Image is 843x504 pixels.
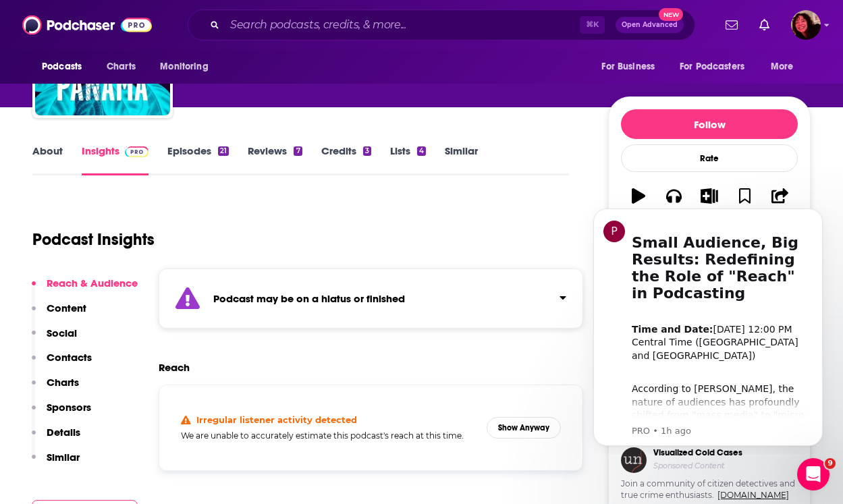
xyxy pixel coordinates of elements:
button: List [692,179,727,228]
h4: Sponsored Content [653,461,742,470]
button: open menu [592,54,672,80]
p: Charts [47,376,79,389]
button: open menu [151,54,225,80]
a: Episodes21 [167,144,229,175]
p: Reach & Audience [47,277,138,289]
a: Similar [445,144,478,175]
a: About [32,144,63,175]
div: 21 [218,146,229,156]
a: Reviews7 [248,144,302,175]
span: More [771,57,794,76]
button: Follow [621,109,798,139]
span: Join a community of citizen detectives and true crime enthusiasts. [621,478,798,501]
span: Monitoring [160,57,208,76]
strong: Podcast may be on a hiatus or finished [213,292,405,305]
span: ⌘ K [580,16,605,34]
iframe: Intercom notifications message [573,196,843,454]
div: Rate [621,144,798,172]
button: Contacts [32,351,92,376]
p: Contacts [47,351,92,364]
a: Show notifications dropdown [720,13,743,36]
iframe: Intercom live chat [797,458,830,491]
span: New [659,8,683,21]
div: Search podcasts, credits, & more... [188,9,695,40]
h4: Irregular listener activity detected [196,414,357,425]
button: Show profile menu [791,10,821,40]
button: Apps [656,179,691,228]
button: Reach & Audience [32,277,138,302]
img: Podchaser Pro [125,146,148,157]
a: InsightsPodchaser Pro [82,144,148,175]
span: For Business [601,57,655,76]
h5: We are unable to accurately estimate this podcast's reach at this time. [181,430,476,441]
section: Click to expand status details [159,269,583,329]
span: For Podcasters [680,57,744,76]
a: Show notifications dropdown [754,13,775,36]
button: Open AdvancedNew [616,17,684,33]
button: Share [763,179,798,228]
p: Social [47,327,77,339]
a: Charts [98,54,144,80]
p: Content [47,302,86,314]
button: Details [32,426,80,451]
button: Social [32,327,77,352]
a: Lists4 [390,144,426,175]
button: Play [621,179,656,228]
button: open menu [32,54,99,80]
button: Content [32,302,86,327]
button: open menu [761,54,811,80]
span: Charts [107,57,136,76]
input: Search podcasts, credits, & more... [225,14,580,36]
h2: Reach [159,361,190,374]
span: Logged in as Kathryn-Musilek [791,10,821,40]
div: 7 [294,146,302,156]
div: 4 [417,146,426,156]
button: Sponsors [32,401,91,426]
span: Podcasts [42,57,82,76]
button: Charts [32,376,79,401]
button: Bookmark [727,179,762,228]
img: User Profile [791,10,821,40]
div: 3 [363,146,371,156]
img: Podchaser - Follow, Share and Rate Podcasts [22,12,152,38]
button: Show Anyway [487,417,561,439]
h1: Podcast Insights [32,229,155,250]
p: Details [47,426,80,439]
span: 9 [825,458,836,469]
button: Similar [32,451,80,476]
span: Open Advanced [622,22,678,28]
a: [DOMAIN_NAME] [717,490,789,500]
img: coldCase.18b32719.png [621,447,647,473]
p: Sponsors [47,401,91,414]
a: Credits3 [321,144,371,175]
button: open menu [671,54,764,80]
p: Similar [47,451,80,464]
